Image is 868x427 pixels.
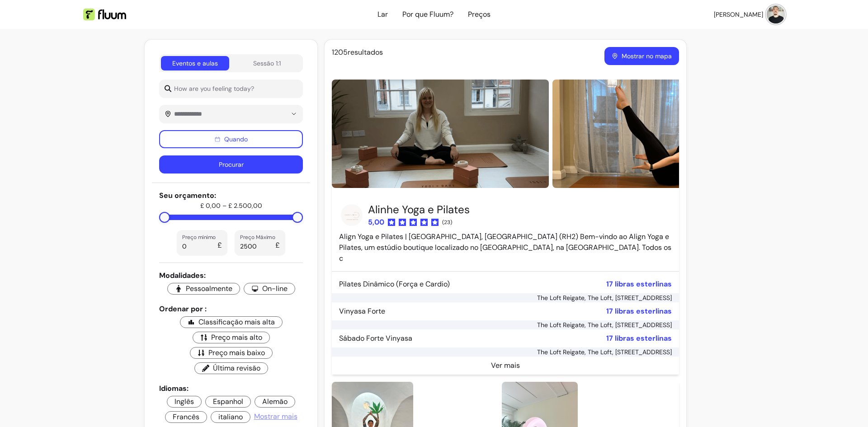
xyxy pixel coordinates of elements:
[171,109,272,118] input: Try "London"
[402,9,453,20] a: Por que Fluum?
[604,47,679,65] button: Mostrar no mapa
[159,384,189,393] font: Idiomas:
[262,284,288,293] font: On-line
[537,321,672,329] font: The Loft Reigate, The Loft, [STREET_ADDRESS]
[332,47,348,57] font: 1205
[159,191,216,200] font: Seu orçamento:
[219,160,244,169] font: Procurar
[348,47,383,57] font: resultados
[606,333,672,343] font: 17 libras esterlinas
[287,107,301,121] button: Show suggestions
[275,240,280,250] font: £
[442,219,444,226] font: (
[368,202,470,216] font: Alinhe Yoga e Pilates
[339,306,385,316] font: Vinyasa Forte
[339,333,412,343] font: Sábado Forte Vinyasa
[341,204,363,226] img: Imagem do provedor
[159,130,303,148] button: Quando
[714,10,763,19] font: [PERSON_NAME]
[186,284,232,293] font: Pessoalmente
[198,317,275,327] font: Classificação mais alta
[714,5,785,23] button: avatar[PERSON_NAME]
[332,275,679,302] a: Pilates Dinâmico (Força e Cardio)17 libras esterlinasThe Loft Reigate, The Loft, [STREET_ADDRESS]
[552,80,769,188] img: https://d22cr2pskkweo8.cloudfront.net/74deae23-6de4-4120-933c-ec4e36d3fde8
[211,333,262,342] font: Preço mais alto
[262,397,288,406] font: Alemão
[491,361,520,370] font: Ver mais
[450,219,452,226] font: )
[368,217,384,227] font: 5,00
[208,348,265,357] font: Preço mais baixo
[172,59,218,67] font: Eventos e aulas
[83,9,126,20] img: Logotipo da Fluum
[339,232,671,263] font: Align Yoga e Pilates | [GEOGRAPHIC_DATA], [GEOGRAPHIC_DATA] (RH2) Bem-vindo ao Align Yoga e Pilat...
[173,412,199,422] font: Francês
[622,52,672,60] font: Mostrar no mapa
[377,9,388,19] font: Lar
[182,234,216,240] font: Preço mínimo
[218,412,243,422] font: italiano
[332,195,679,267] a: Imagem do provedorAlinhe Yoga e Pilates5,00(23)Align Yoga e Pilates | [GEOGRAPHIC_DATA], [GEOGRAP...
[171,84,297,93] input: How are you feeling today?
[200,202,262,210] font: £ 0,00 – £ 2.500,00
[159,304,207,314] font: Ordenar por :
[213,363,260,373] font: Última revisão
[159,271,206,280] font: Modalidades:
[332,80,549,188] img: https://d22cr2pskkweo8.cloudfront.net/681e6f75-30db-4590-bc37-9062a3f2d6e6
[240,242,275,251] input: Preço Máximo
[332,329,679,357] a: Sábado Forte Vinyasa17 libras esterlinasThe Loft Reigate, The Loft, [STREET_ADDRESS]
[217,240,222,250] font: £
[339,279,450,289] font: Pilates Dinâmico (Força e Cardio)
[240,234,275,240] font: Preço Máximo
[224,135,248,143] font: Quando
[182,242,217,251] input: Preço mínimo
[537,294,672,302] font: The Loft Reigate, The Loft, [STREET_ADDRESS]
[767,5,785,23] img: avatar
[332,357,679,375] a: Ver mais
[377,9,388,20] a: Lar
[175,397,194,406] font: Inglês
[468,9,491,20] a: Preços
[606,306,672,316] font: 17 libras esterlinas
[537,348,672,356] font: The Loft Reigate, The Loft, [STREET_ADDRESS]
[332,302,679,329] a: Vinyasa Forte17 libras esterlinasThe Loft Reigate, The Loft, [STREET_ADDRESS]
[402,9,453,19] font: Por que Fluum?
[606,279,672,289] font: 17 libras esterlinas
[159,155,303,174] button: Procurar
[253,59,281,67] font: Sessão 1:1
[444,219,450,226] font: 23
[468,9,491,19] font: Preços
[213,397,243,406] font: Espanhol
[254,412,297,421] font: Mostrar mais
